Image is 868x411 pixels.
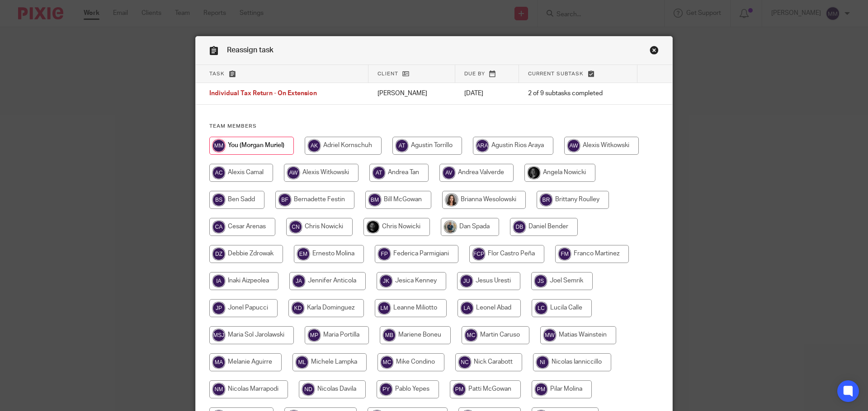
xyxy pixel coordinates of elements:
[209,71,225,76] span: Task
[227,46,274,54] span: Reassign task
[519,83,638,105] td: 2 of 9 subtasks completed
[464,71,485,76] span: Due by
[377,71,398,76] span: Client
[209,91,317,97] span: Individual Tax Return - On Extension
[464,89,510,98] p: [DATE]
[209,123,659,130] h4: Team members
[377,89,446,98] p: [PERSON_NAME]
[650,46,659,58] a: Close this dialog window
[528,71,584,76] span: Current subtask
